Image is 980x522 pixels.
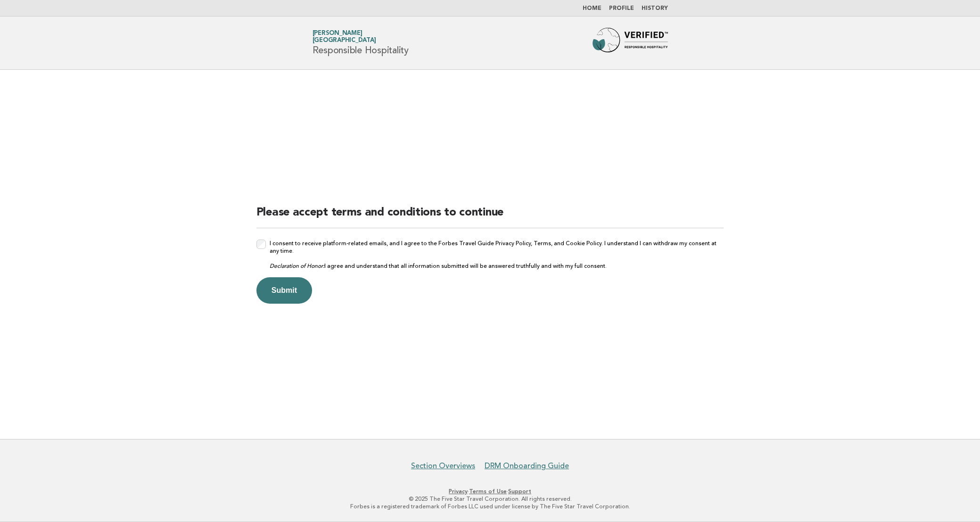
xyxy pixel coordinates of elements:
em: Declaration of Honor: [270,263,324,269]
span: [GEOGRAPHIC_DATA] [313,38,376,44]
button: Submit [256,277,312,304]
img: Forbes Travel Guide [593,28,668,58]
a: Profile [609,6,634,11]
a: Terms of Use [469,488,507,495]
p: © 2025 The Five Star Travel Corporation. All rights reserved. [202,495,779,503]
p: · · [202,488,779,495]
h1: Responsible Hospitality [313,31,409,55]
a: DRM Onboarding Guide [485,461,569,471]
label: I consent to receive platform-related emails, and I agree to the Forbes Travel Guide Privacy Poli... [270,240,724,270]
a: History [642,6,668,11]
a: Home [583,6,601,11]
h2: Please accept terms and conditions to continue [256,205,724,228]
a: Privacy [449,488,468,495]
a: [PERSON_NAME][GEOGRAPHIC_DATA] [313,30,376,43]
p: Forbes is a registered trademark of Forbes LLC used under license by The Five Star Travel Corpora... [202,503,779,510]
a: Section Overviews [411,461,475,471]
a: Support [508,488,531,495]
